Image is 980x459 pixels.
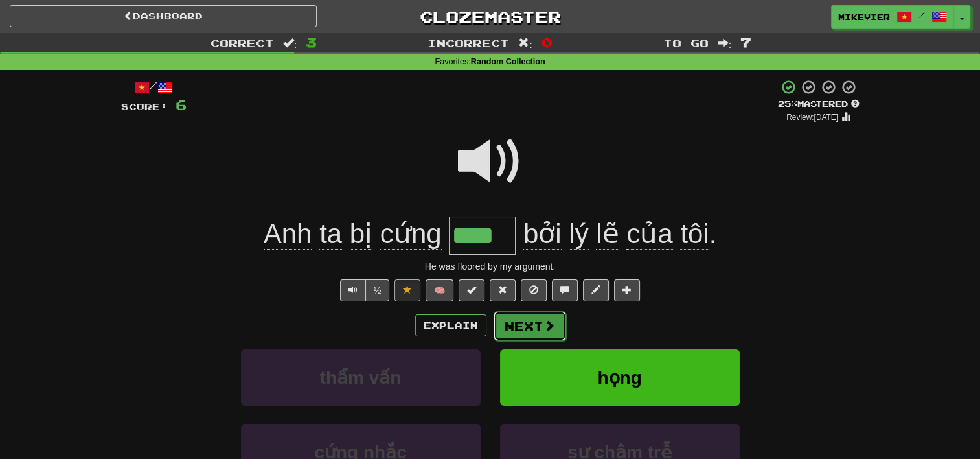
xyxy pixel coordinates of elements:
span: Score: [121,101,168,112]
button: Discuss sentence (alt+u) [552,279,578,301]
span: 6 [176,97,187,113]
span: mikevier [838,11,890,23]
span: lý [569,218,588,250]
span: 0 [541,34,553,50]
span: cứng [380,218,442,250]
button: Edit sentence (alt+d) [583,279,609,301]
button: họng [500,349,740,406]
button: Add to collection (alt+a) [614,279,640,301]
span: : [283,38,297,49]
button: Unfavorite sentence (alt+f) [394,279,420,301]
span: : [718,38,732,49]
button: Play sentence audio (ctl+space) [340,279,366,301]
span: ta [319,218,342,250]
button: Explain [415,314,486,336]
span: bởi [523,218,562,250]
div: He was floored by my argument. [121,260,860,273]
strong: Random Collection [471,57,545,66]
a: Clozemaster [336,5,643,28]
div: / [121,79,187,95]
span: 25 % [778,99,797,109]
button: 🧠 [426,279,453,301]
button: thẩm vấn [241,349,481,406]
button: Reset to 0% Mastered (alt+r) [490,279,516,301]
span: bị [350,218,372,250]
span: : [518,38,532,49]
span: tôi [680,218,709,250]
button: Ignore sentence (alt+i) [521,279,547,301]
button: Next [494,311,566,341]
span: . [516,218,716,250]
span: thẩm vấn [320,368,402,388]
div: Text-to-speech controls [337,279,390,301]
button: Set this sentence to 100% Mastered (alt+m) [459,279,484,301]
span: 7 [740,34,751,50]
a: Dashboard [10,5,317,27]
button: ½ [365,279,390,301]
span: họng [597,368,641,388]
span: Correct [211,36,274,49]
div: Mastered [778,99,860,110]
span: / [918,10,925,19]
span: Anh [264,218,312,250]
small: Review: [DATE] [786,113,838,122]
span: To go [663,36,709,49]
span: Incorrect [427,36,509,49]
span: lẽ [596,218,619,250]
span: 3 [306,34,317,50]
a: mikevier / [831,5,954,29]
span: của [626,218,672,250]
